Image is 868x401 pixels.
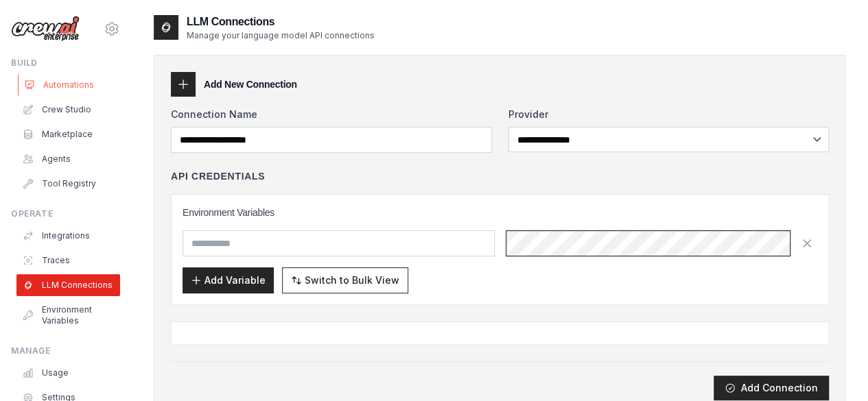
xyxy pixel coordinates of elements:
[16,123,120,145] a: Marketplace
[16,362,120,384] a: Usage
[16,173,120,195] a: Tool Registry
[187,14,375,30] h2: LLM Connections
[11,345,120,356] div: Manage
[508,108,830,121] label: Provider
[171,169,265,183] h4: API Credentials
[16,99,120,121] a: Crew Studio
[11,16,80,42] img: Logo
[16,274,120,296] a: LLM Connections
[16,148,120,170] a: Agents
[305,274,399,287] span: Switch to Bulk View
[11,208,120,219] div: Operate
[171,108,492,121] label: Connection Name
[18,74,121,96] a: Automations
[204,77,297,91] h3: Add New Connection
[16,299,120,332] a: Environment Variables
[183,206,817,219] h3: Environment Variables
[16,225,120,247] a: Integrations
[16,250,120,271] a: Traces
[11,58,120,69] div: Build
[282,267,408,293] button: Switch to Bulk View
[183,267,274,293] button: Add Variable
[714,376,829,400] button: Add Connection
[187,30,375,41] p: Manage your language model API connections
